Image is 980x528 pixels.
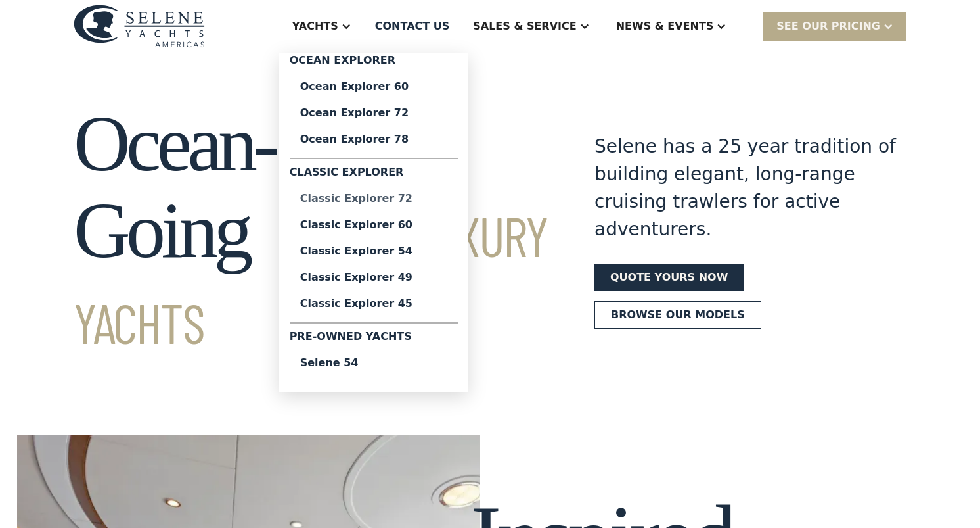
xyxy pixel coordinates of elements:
[616,18,714,34] div: News & EVENTS
[763,12,906,40] div: SEE Our Pricing
[300,358,447,368] div: Selene 54
[74,101,547,361] h1: Ocean-Going
[594,133,897,243] div: Selene has a 25 year tradition of building elegant, long-range cruising trawlers for active adven...
[594,301,761,329] a: Browse our models
[290,185,458,212] a: Classic Explorer 72
[300,82,447,92] div: Ocean Explorer 60
[594,264,744,291] a: Quote yours now
[375,18,450,34] div: Contact US
[300,299,447,309] div: Classic Explorer 45
[300,272,447,283] div: Classic Explorer 49
[776,18,880,34] div: SEE Our Pricing
[473,18,576,34] div: Sales & Service
[74,5,205,47] img: logo
[300,193,447,204] div: Classic Explorer 72
[300,134,447,145] div: Ocean Explorer 78
[290,264,458,291] a: Classic Explorer 49
[290,74,458,100] a: Ocean Explorer 60
[290,212,458,238] a: Classic Explorer 60
[290,164,458,185] div: Classic Explorer
[300,246,447,256] div: Classic Explorer 54
[290,126,458,153] a: Ocean Explorer 78
[290,53,458,74] div: Ocean Explorer
[290,350,458,376] a: Selene 54
[292,18,338,34] div: Yachts
[290,100,458,126] a: Ocean Explorer 72
[300,220,447,230] div: Classic Explorer 60
[290,238,458,264] a: Classic Explorer 54
[290,329,458,350] div: Pre-Owned Yachts
[300,108,447,118] div: Ocean Explorer 72
[279,53,468,392] nav: Yachts
[290,291,458,317] a: Classic Explorer 45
